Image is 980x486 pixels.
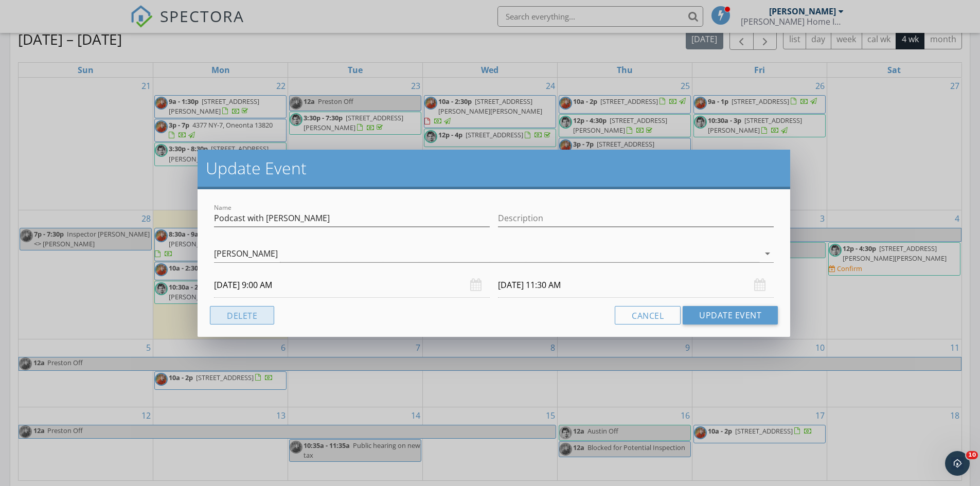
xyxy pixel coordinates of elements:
iframe: Intercom live chat [945,451,970,476]
button: Update Event [683,306,778,325]
div: [PERSON_NAME] [214,249,278,258]
input: Select date [214,273,490,298]
i: arrow_drop_down [761,247,774,260]
input: Select date [498,273,774,298]
button: Delete [210,306,274,325]
button: Cancel [615,306,681,325]
span: 10 [966,451,978,459]
h2: Update Event [206,158,782,178]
